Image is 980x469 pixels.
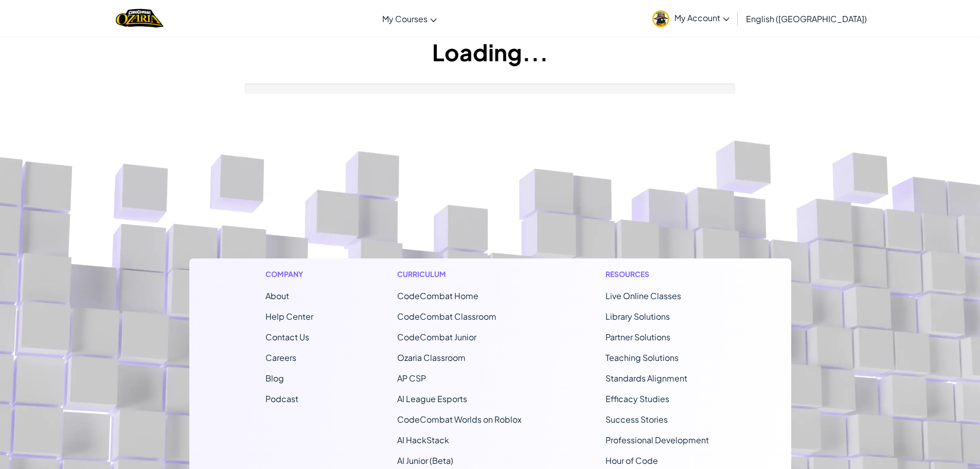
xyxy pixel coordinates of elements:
[746,13,867,24] span: English ([GEOGRAPHIC_DATA])
[652,10,669,27] img: avatar
[605,332,670,342] a: Partner Solutions
[397,352,466,363] a: Ozaria Classroom
[605,435,709,445] a: Professional Development
[397,332,476,342] a: CodeCombat Junior
[116,8,164,29] a: Ozaria by CodeCombat logo
[397,311,496,322] a: CodeCombat Classroom
[605,311,670,322] a: Library Solutions
[116,8,164,29] img: Home
[674,12,729,23] span: My Account
[397,290,478,301] span: CodeCombat Home
[265,311,313,322] a: Help Center
[605,352,679,363] a: Teaching Solutions
[265,332,309,342] span: Contact Us
[605,290,681,301] a: Live Online Classes
[741,5,872,32] a: English ([GEOGRAPHIC_DATA])
[605,269,715,280] h1: Resources
[397,373,426,384] a: AP CSP
[265,393,298,404] a: Podcast
[605,393,669,404] a: Efficacy Studies
[647,2,735,34] a: My Account
[605,373,687,384] a: Standards Alignment
[397,435,449,445] a: AI HackStack
[605,455,658,466] a: Hour of Code
[397,455,453,466] a: AI Junior (Beta)
[397,269,522,280] h1: Curriculum
[397,414,522,425] a: CodeCombat Worlds on Roblox
[382,13,427,24] span: My Courses
[265,269,313,280] h1: Company
[265,290,289,301] a: About
[397,393,467,404] a: AI League Esports
[377,5,442,32] a: My Courses
[265,352,296,363] a: Careers
[265,373,284,384] a: Blog
[605,414,668,425] a: Success Stories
